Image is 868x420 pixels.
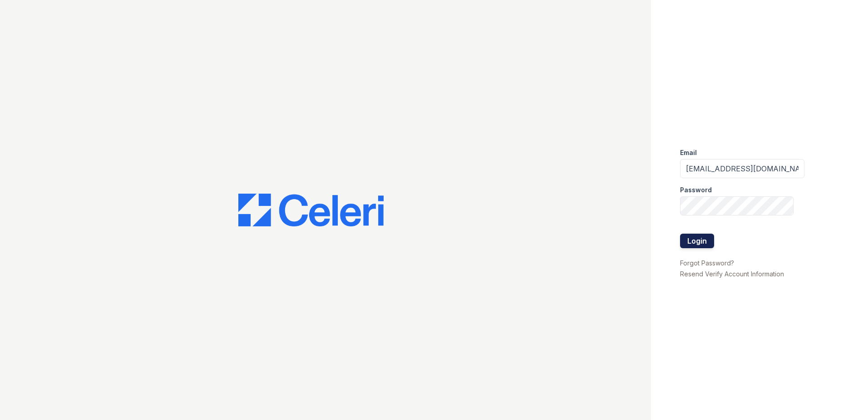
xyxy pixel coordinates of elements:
[680,270,784,278] a: Resend Verify Account Information
[680,259,734,267] a: Forgot Password?
[680,148,697,157] label: Email
[238,194,384,226] img: CE_Logo_Blue-a8612792a0a2168367f1c8372b55b34899dd931a85d93a1a3d3e32e68fde9ad4.png
[680,185,712,195] label: Password
[680,234,714,248] button: Login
